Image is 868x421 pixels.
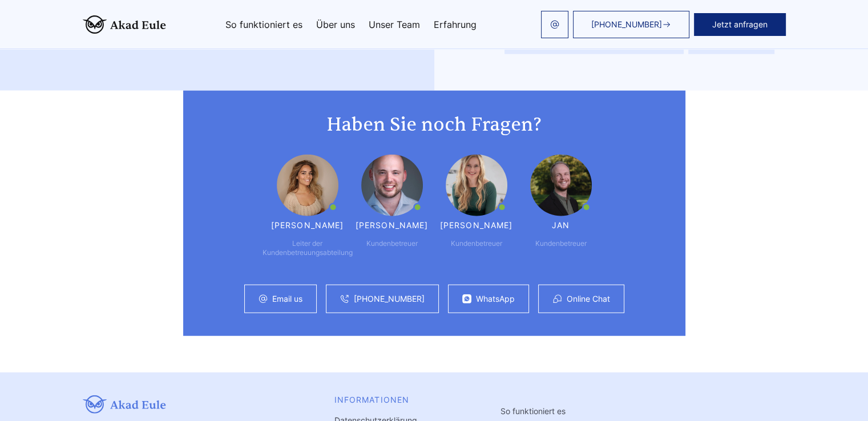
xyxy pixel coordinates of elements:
div: Leiter der Kundenbetreuungsabteilung [263,239,353,257]
div: Kundenbetreuer [451,239,502,248]
div: Jan [552,221,570,230]
a: So funktioniert es [225,20,302,29]
img: email [550,20,559,29]
div: INFORMATIONEN [334,395,469,404]
a: Email us [272,294,302,303]
img: logo [83,15,166,34]
a: Unser Team [369,20,420,29]
div: Kundenbetreuer [366,239,418,248]
button: Jetzt anfragen [694,13,786,36]
a: Erfahrung [434,20,477,29]
a: [PHONE_NUMBER] [354,294,425,303]
div: Kundenbetreuer [535,239,587,248]
div: [PERSON_NAME] [440,221,513,230]
a: Online Chat [567,294,610,303]
div: [PERSON_NAME] [356,221,429,230]
h2: Haben Sie noch Fragen? [206,114,663,136]
a: WhatsApp [476,294,515,303]
a: Über uns [316,20,355,29]
a: [PHONE_NUMBER] [573,11,689,38]
span: [PHONE_NUMBER] [591,20,662,29]
img: Jan [530,155,592,216]
img: Irene [446,155,507,216]
a: So funktioniert es [500,406,566,416]
div: [PERSON_NAME] [271,221,344,230]
img: Günther [361,155,423,216]
img: Maria [277,155,338,216]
